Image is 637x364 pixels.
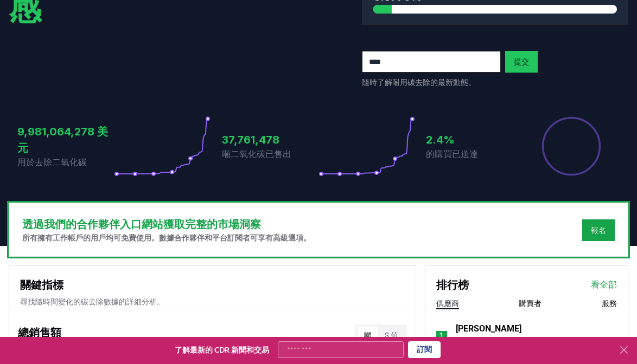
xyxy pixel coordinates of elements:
[602,299,617,308] font: 服務
[22,218,261,231] font: 透過我們的合作夥伴入口網站獲取完整的市場洞察
[17,125,108,154] font: 9,981,064,278 美元
[439,331,444,341] font: 1
[426,149,478,159] font: 的購買已送達
[426,133,455,146] font: 2.4%
[582,219,615,241] button: 報名
[222,149,291,159] font: 噸二氧化碳已售出
[222,133,279,146] font: 37,761,478
[591,279,617,290] font: 看全部
[541,116,602,177] div: 已交付銷售額的百分比
[20,297,164,306] font: 尋找隨時間變化的碳去除數據的詳細分析。
[591,278,617,291] a: 看全部
[364,331,372,340] font: 噸
[17,157,87,167] font: 用於去除二氧化碳
[505,51,538,73] button: 提交
[362,78,476,87] font: 隨時了解耐用碳去除的最新動態。
[591,226,606,235] font: 報名
[20,278,63,291] font: 關鍵指標
[385,331,398,340] font: $ 值
[591,225,606,236] a: 報名
[514,57,529,66] font: 提交
[519,299,542,308] font: 購買者
[22,233,311,242] font: 所有擁有工作帳戶的用戶均可免費使用。數據合作夥伴和平台訂閱者可享有高級選項。
[456,323,521,334] font: [PERSON_NAME]
[436,299,459,308] font: 供應商
[456,322,521,335] a: [PERSON_NAME]
[18,326,61,339] font: 總銷售額
[436,278,469,291] font: 排行榜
